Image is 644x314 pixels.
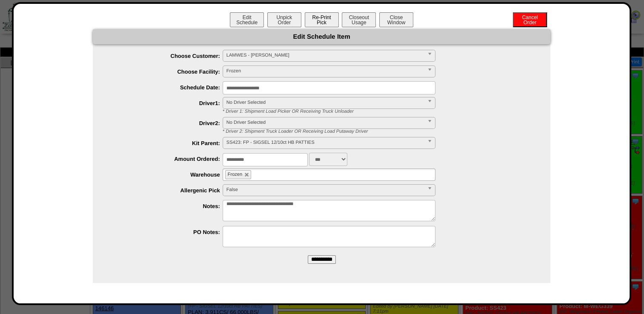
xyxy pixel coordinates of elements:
[110,120,223,126] label: Driver2:
[93,29,550,44] div: Edit Schedule Item
[110,53,223,59] label: Choose Customer:
[305,12,339,27] button: Re-PrintPick
[216,129,550,134] div: * Driver 2: Shipment Truck Loader OR Receiving Load Putaway Driver
[379,12,413,27] button: CloseWindow
[267,12,301,27] button: UnpickOrder
[110,171,223,178] label: Warehouse
[226,66,424,76] span: Frozen
[110,229,223,235] label: PO Notes:
[228,172,242,177] span: Frozen
[110,140,223,146] label: Kit Parent:
[226,50,424,60] span: LAMWES - [PERSON_NAME]
[216,109,550,114] div: * Driver 1: Shipment Load Picker OR Receiving Truck Unloader
[226,185,424,195] span: False
[226,117,424,128] span: No Driver Selected
[342,12,376,27] button: CloseoutUsage
[513,12,547,27] button: CancelOrder
[110,84,223,91] label: Schedule Date:
[378,19,414,26] a: CloseWindow
[110,187,223,194] label: Allergenic Pick
[110,156,223,162] label: Amount Ordered:
[230,12,264,27] button: EditSchedule
[110,100,223,106] label: Driver1:
[110,203,223,209] label: Notes:
[226,97,424,108] span: No Driver Selected
[226,137,424,148] span: SS423: FP - SIGSEL 12/10ct HB PATTIES
[110,69,223,75] label: Choose Facility:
